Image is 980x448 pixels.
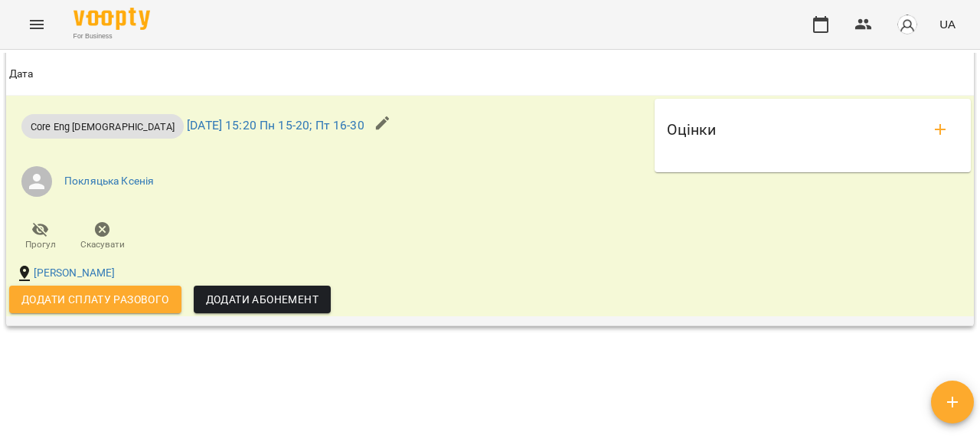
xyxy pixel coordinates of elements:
[21,290,169,309] span: Додати сплату разового
[897,14,918,35] img: avatar_s.png
[71,215,133,258] button: Скасувати
[194,286,331,313] button: Додати Абонемент
[9,286,181,313] button: Додати сплату разового
[9,65,971,83] span: Дата
[21,119,184,134] span: Core Eng [DEMOGRAPHIC_DATA]
[187,118,364,132] a: [DATE] 15:20 Пн 15-20; Пт 16-30
[73,31,150,41] span: For Business
[34,266,116,281] a: [PERSON_NAME]
[922,111,959,148] button: add evaluations
[25,238,56,251] span: Прогул
[80,238,125,251] span: Скасувати
[9,65,34,83] div: Дата
[18,6,55,43] button: Menu
[939,16,955,32] span: UA
[73,8,150,30] img: Voopty Logo
[9,215,71,258] button: Прогул
[667,118,717,142] h6: Оцінки
[206,290,318,309] span: Додати Абонемент
[933,10,962,38] button: UA
[64,174,154,189] a: Покляцька Ксенія
[9,65,34,83] div: Sort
